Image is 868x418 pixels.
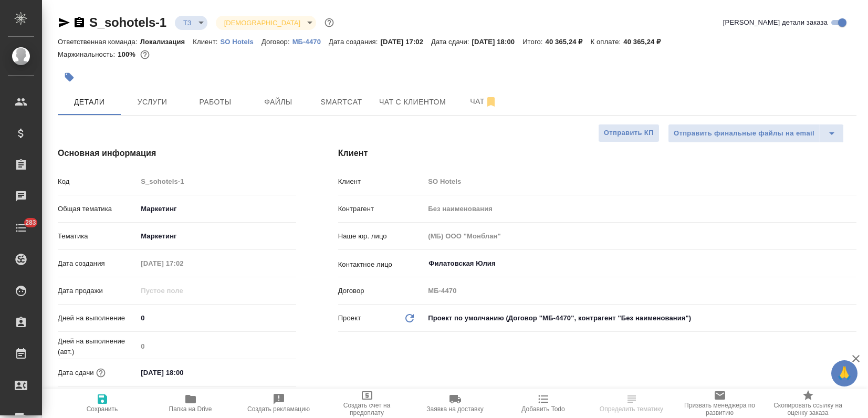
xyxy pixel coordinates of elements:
[169,405,212,413] span: Папка на Drive
[147,389,235,418] button: Папка на Drive
[292,38,329,46] p: МБ-4470
[58,147,296,160] h4: Основная информация
[19,217,43,228] span: 283
[64,96,114,109] span: Детали
[221,38,262,46] p: SO Hotels
[668,124,844,143] div: split button
[338,259,425,270] p: Контактное лицо
[329,38,380,46] p: Дата создания:
[253,96,304,109] span: Файлы
[499,389,588,418] button: Добавить Todo
[137,256,229,271] input: Пустое поле
[58,286,137,296] p: Дата продажи
[58,313,137,323] p: Дней на выполнение
[411,389,499,418] button: Заявка на доставку
[137,365,229,380] input: ✎ Введи что-нибудь
[338,176,425,187] p: Клиент
[424,201,856,216] input: Пустое поле
[180,18,195,27] button: ТЗ
[424,309,856,327] div: Проект по умолчанию (Договор "МБ-4470", контрагент "Без наименования")
[588,389,676,418] button: Определить тематику
[58,38,140,46] p: Ответственная команда:
[137,310,296,326] input: ✎ Введи что-нибудь
[58,368,94,378] p: Дата сдачи
[58,336,137,357] p: Дней на выполнение (авт.)
[127,96,177,109] span: Услуги
[379,96,446,109] span: Чат с клиентом
[118,50,138,58] p: 100%
[424,174,856,189] input: Пустое поле
[73,16,86,29] button: Скопировать ссылку
[221,37,262,46] a: SO Hotels
[137,283,229,298] input: Пустое поле
[522,38,545,46] p: Итого:
[668,124,820,143] button: Отправить финальные файлы на email
[216,16,316,30] div: ТЗ
[338,313,361,323] p: Проект
[338,204,425,214] p: Контрагент
[380,38,431,46] p: [DATE] 17:02
[58,389,147,418] button: Сохранить
[546,38,591,46] p: 40 365,24 ₽
[851,263,853,265] button: Open
[190,96,240,109] span: Работы
[485,96,497,108] svg: Отписаться
[94,366,108,380] button: Если добавить услуги и заполнить их объемом, то дата рассчитается автоматически
[175,16,207,30] div: ТЗ
[58,66,81,89] button: Добавить тэг
[247,405,310,413] span: Создать рекламацию
[521,405,564,413] span: Добавить Todo
[137,200,296,218] div: Маркетинг
[137,227,296,245] div: Маркетинг
[58,50,118,58] p: Маржинальность:
[424,283,856,298] input: Пустое поле
[591,38,624,46] p: К оплате:
[835,362,853,384] span: 🙏
[338,231,425,242] p: Наше юр. лицо
[235,389,323,418] button: Создать рекламацию
[292,37,329,46] a: МБ-4470
[431,38,472,46] p: Дата сдачи:
[831,360,857,386] button: 🙏
[58,176,137,187] p: Код
[3,215,39,241] a: 283
[140,38,193,46] p: Локализация
[338,286,425,296] p: Договор
[674,128,814,140] span: Отправить финальные файлы на email
[262,38,292,46] p: Договор:
[623,38,668,46] p: 40 365,24 ₽
[137,174,296,189] input: Пустое поле
[193,38,220,46] p: Клиент:
[87,405,118,413] span: Сохранить
[600,405,663,413] span: Определить тематику
[58,204,137,214] p: Общая тематика
[137,339,296,354] input: Пустое поле
[338,147,856,160] h4: Клиент
[58,258,137,269] p: Дата создания
[764,389,852,418] button: Скопировать ссылку на оценку заказа
[58,16,70,29] button: Скопировать ссылку для ЯМессенджера
[58,231,137,242] p: Тематика
[323,389,411,418] button: Создать счет на предоплату
[458,95,509,108] span: Чат
[598,124,660,142] button: Отправить КП
[676,389,764,418] button: Призвать менеджера по развитию
[424,228,856,244] input: Пустое поле
[770,402,846,416] span: Скопировать ссылку на оценку заказа
[723,17,828,28] span: [PERSON_NAME] детали заказа
[682,402,758,416] span: Призвать менеджера по развитию
[472,38,523,46] p: [DATE] 18:00
[221,18,304,27] button: [DEMOGRAPHIC_DATA]
[138,48,152,61] button: 0.00 RUB;
[426,405,483,413] span: Заявка на доставку
[604,127,654,139] span: Отправить КП
[329,402,405,416] span: Создать счет на предоплату
[89,15,166,29] a: S_sohotels-1
[316,96,367,109] span: Smartcat
[322,16,336,29] button: Доп статусы указывают на важность/срочность заказа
